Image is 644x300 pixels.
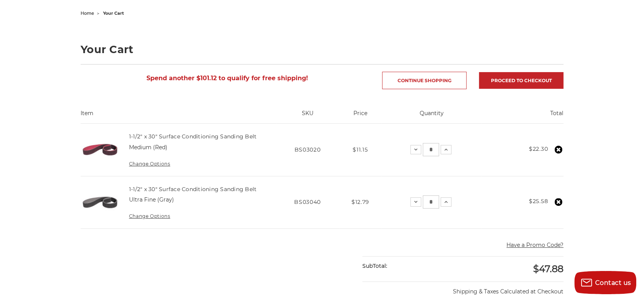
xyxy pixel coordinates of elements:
[362,281,563,296] p: Shipping & Taxes Calculated at Checkout
[129,196,174,204] dd: Ultra Fine (Gray)
[574,271,636,294] button: Contact us
[294,146,321,153] span: BS03020
[81,130,119,169] img: 1-1/2" x 30" Surface Conditioning Sanding Belt
[294,198,321,205] span: BS03040
[382,109,482,123] th: Quantity
[423,143,439,156] input: 1-1/2" x 30" Surface Conditioning Sanding Belt Quantity:
[129,186,257,193] a: 1-1/2" x 30" Surface Conditioning Sanding Belt
[146,74,308,82] span: Spend another $101.12 to qualify for free shipping!
[81,109,276,123] th: Item
[129,143,167,152] dd: Medium (Red)
[339,109,381,123] th: Price
[482,109,563,123] th: Total
[362,257,463,276] div: SubTotal:
[351,198,369,205] span: $12.79
[129,213,170,219] a: Change Options
[129,161,170,167] a: Change Options
[81,10,94,16] a: home
[529,145,548,152] strong: $22.30
[353,146,368,153] span: $11.15
[529,198,548,205] strong: $25.58
[103,10,124,16] span: your cart
[81,183,119,222] img: 1-1/2" x 30" Surface Conditioning Sanding Belt
[129,133,257,140] a: 1-1/2" x 30" Surface Conditioning Sanding Belt
[423,195,439,209] input: 1-1/2" x 30" Surface Conditioning Sanding Belt Quantity:
[276,109,339,123] th: SKU
[382,72,467,89] a: Continue Shopping
[506,241,563,249] button: Have a Promo Code?
[595,279,631,286] span: Contact us
[533,263,563,274] span: $47.88
[479,72,563,89] a: Proceed to checkout
[81,44,563,55] h1: Your Cart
